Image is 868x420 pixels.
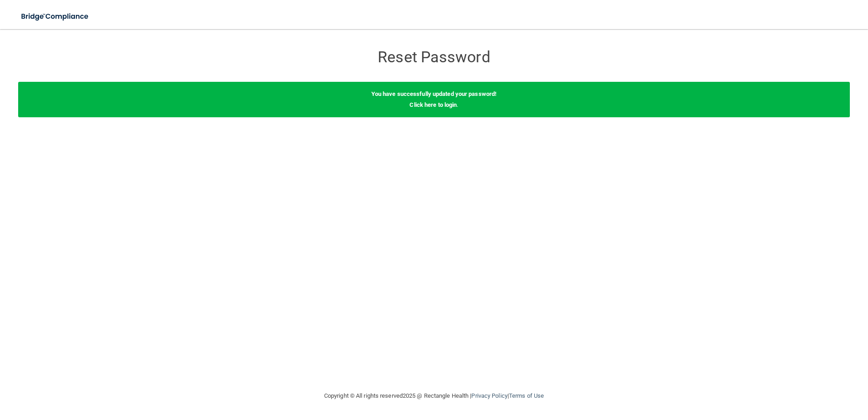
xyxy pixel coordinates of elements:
div: Copyright © All rights reserved 2025 @ Rectangle Health | | [268,381,600,410]
iframe: Drift Widget Chat Controller [711,355,857,392]
a: Terms of Use [509,392,544,399]
a: Click here to login [409,101,457,108]
b: You have successfully updated your password! [371,90,497,97]
img: bridge_compliance_login_screen.278c3ca4.svg [14,7,97,26]
div: . [18,82,850,117]
h3: Reset Password [268,49,600,65]
a: Privacy Policy [471,392,507,399]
